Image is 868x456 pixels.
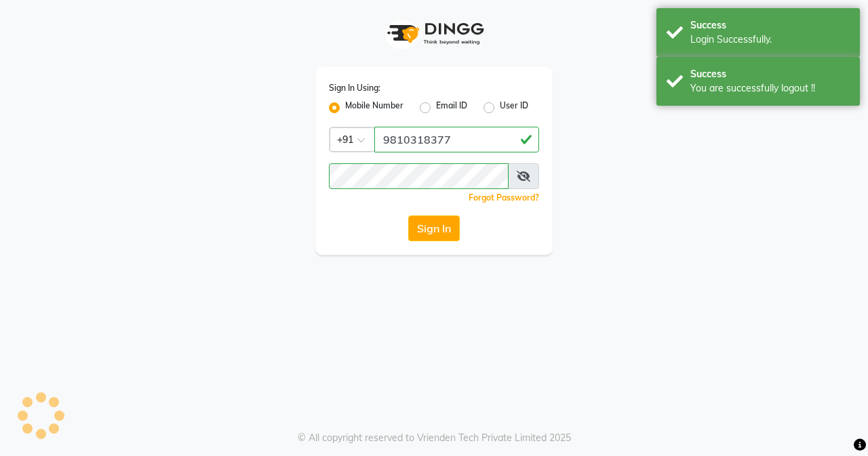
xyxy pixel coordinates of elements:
img: logo1.svg [380,14,488,54]
a: Forgot Password? [469,192,539,203]
input: Username [329,163,509,189]
div: Success [690,18,850,33]
div: Success [690,67,850,81]
div: Login Successfully. [690,33,850,47]
label: User ID [500,100,528,116]
div: You are successfully logout !! [690,81,850,96]
button: Sign In [408,215,460,241]
label: Sign In Using: [329,82,380,94]
label: Mobile Number [345,100,403,116]
label: Email ID [436,100,467,116]
input: Username [374,127,539,152]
